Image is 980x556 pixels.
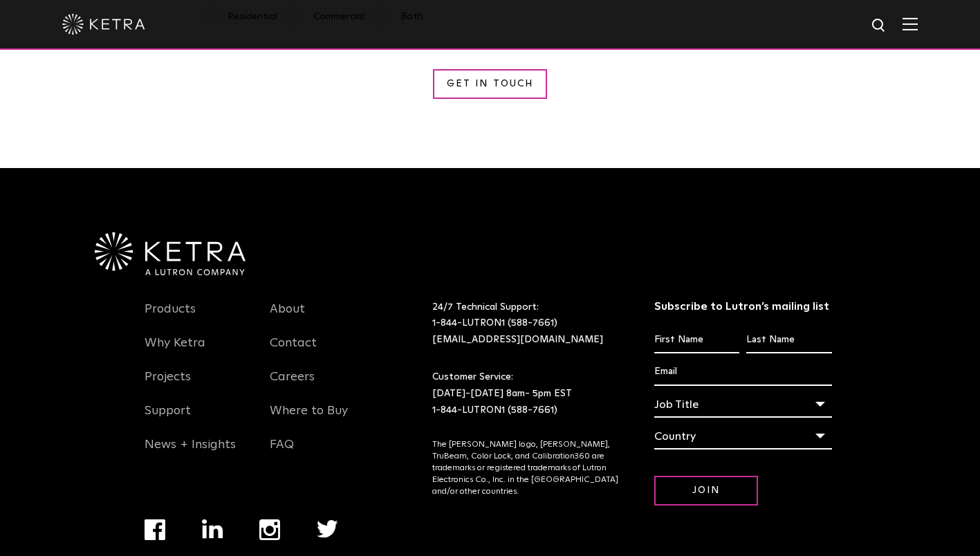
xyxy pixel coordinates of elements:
[654,299,832,314] h3: Subscribe to Lutron’s mailing list
[62,14,145,35] img: ketra-logo-2019-white
[432,318,557,328] a: 1-844-LUTRON1 (588-7661)
[270,299,375,469] div: Navigation Menu
[654,327,739,353] input: First Name
[270,403,348,435] a: Where to Buy
[654,476,758,506] input: Join
[746,327,831,353] input: Last Name
[654,423,832,450] div: Country
[432,369,620,418] p: Customer Service: [DATE]-[DATE] 8am- 5pm EST
[871,17,888,35] img: search icon
[654,359,832,385] input: Email
[432,405,557,415] a: 1-844-LUTRON1 (588-7661)
[903,17,918,30] img: Hamburger%20Nav.svg
[145,519,165,540] img: facebook
[145,369,191,401] a: Projects
[95,232,246,275] img: Ketra-aLutronCo_White_RGB
[654,391,832,418] div: Job Title
[433,69,547,99] input: Get in Touch
[270,335,317,367] a: Contact
[145,299,250,469] div: Navigation Menu
[432,299,620,349] p: 24/7 Technical Support:
[145,335,205,367] a: Why Ketra
[270,302,305,333] a: About
[145,437,236,469] a: News + Insights
[202,519,223,539] img: linkedin
[145,302,196,333] a: Products
[317,520,338,538] img: twitter
[145,403,191,435] a: Support
[270,437,294,469] a: FAQ
[432,335,603,344] a: [EMAIL_ADDRESS][DOMAIN_NAME]
[259,519,280,540] img: instagram
[432,439,620,497] p: The [PERSON_NAME] logo, [PERSON_NAME], TruBeam, Color Lock, and Calibration360 are trademarks or ...
[270,369,315,401] a: Careers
